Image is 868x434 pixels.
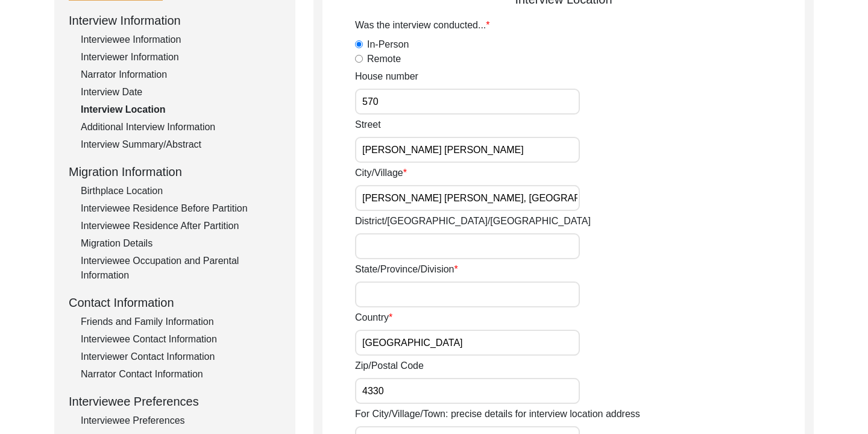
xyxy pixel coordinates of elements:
label: Was the interview conducted... [355,18,490,33]
label: In-Person [367,37,409,52]
label: District/[GEOGRAPHIC_DATA]/[GEOGRAPHIC_DATA] [355,214,591,228]
div: Interview Information [69,11,281,30]
label: For City/Village/Town: precise details for interview location address [355,407,640,421]
div: Interviewee Preferences [81,414,281,428]
div: Additional Interview Information [81,120,281,134]
div: Interviewer Contact Information [81,350,281,364]
div: Interviewee Residence Before Partition [81,201,281,216]
label: House number [355,69,418,84]
div: Narrator Contact Information [81,367,281,382]
div: Interviewer Information [81,50,281,64]
div: Interviewee Residence After Partition [81,219,281,233]
div: Contact Information [69,294,281,312]
div: Migration Information [69,163,281,181]
label: City/Village [355,166,407,180]
label: State/Province/Division [355,262,458,277]
div: Narrator Information [81,68,281,82]
div: Migration Details [81,236,281,251]
div: Interviewee Contact Information [81,332,281,347]
label: Street [355,118,381,132]
label: Country [355,310,392,325]
div: Interview Summary/Abstract [81,137,281,152]
div: Interviewee Occupation and Parental Information [81,254,281,283]
div: Interview Location [81,102,281,117]
div: Interviewee Preferences [69,392,281,410]
div: Interviewee Information [81,33,281,47]
label: Zip/Postal Code [355,359,424,373]
div: Interview Date [81,85,281,99]
div: Friends and Family Information [81,315,281,329]
label: Remote [367,52,401,66]
div: Birthplace Location [81,184,281,198]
